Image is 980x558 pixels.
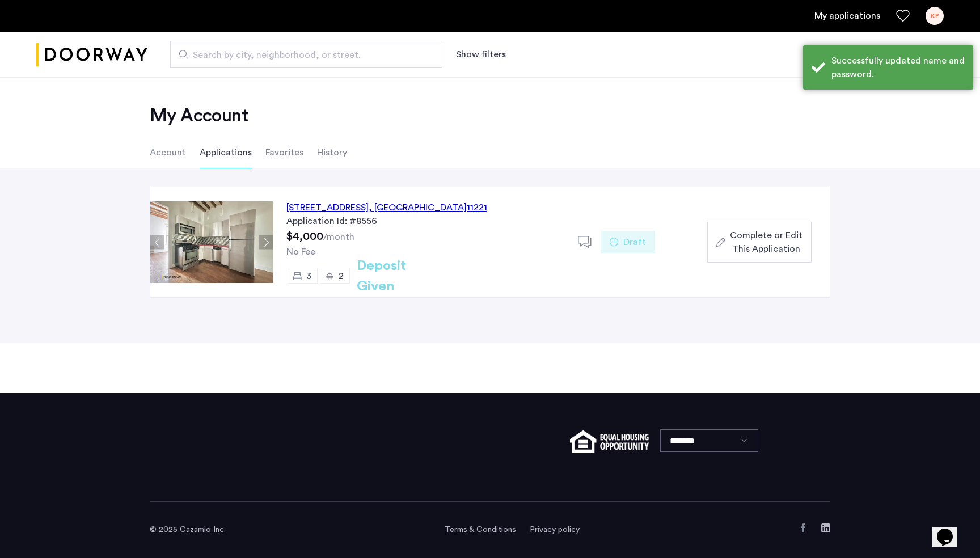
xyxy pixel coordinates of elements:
[150,526,226,534] span: © 2025 Cazamio Inc.
[707,222,812,263] button: button
[150,235,164,250] button: Previous apartment
[36,33,147,76] a: Cazamio logo
[306,272,311,281] span: 3
[339,272,344,281] span: 2
[150,137,186,168] li: Account
[814,9,880,23] a: My application
[932,513,969,547] iframe: chat widget
[323,232,354,242] sub: /month
[286,231,323,242] span: $4,000
[896,9,910,23] a: Favorites
[286,247,315,256] span: No Fee
[831,54,965,81] div: Successfully updated name and password.
[36,33,147,76] img: logo
[150,104,830,127] h2: My Account
[150,201,273,283] img: Apartment photo
[456,48,506,61] button: Show or hide filters
[265,137,303,168] li: Favorites
[259,235,273,250] button: Next apartment
[926,7,944,25] div: KP
[799,523,808,532] a: Facebook
[317,137,347,168] li: History
[730,229,802,256] span: Complete or Edit This Application
[821,523,830,532] a: LinkedIn
[369,203,467,212] span: , [GEOGRAPHIC_DATA]
[286,214,564,228] div: Application Id: #8556
[170,41,442,68] input: Apartment Search
[286,201,487,214] div: [STREET_ADDRESS] 11221
[570,430,649,453] img: equal-housing.png
[200,137,252,168] li: Applications
[623,235,646,249] span: Draft
[445,524,516,535] a: Terms and conditions
[357,256,447,297] h2: Deposit Given
[193,48,411,62] span: Search by city, neighborhood, or street.
[660,429,758,452] select: Language select
[530,524,580,535] a: Privacy policy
